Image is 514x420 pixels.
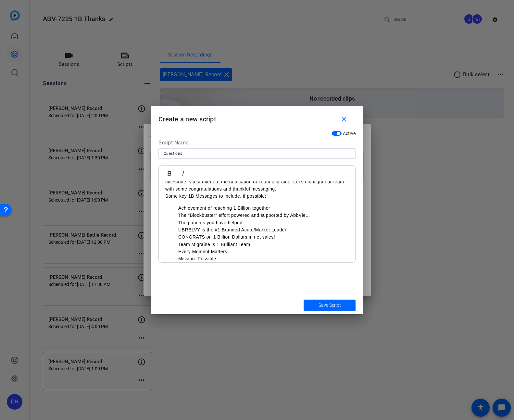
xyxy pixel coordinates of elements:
[178,255,349,262] li: Mission: Possible
[178,219,349,226] li: The patients you have helped
[158,139,356,149] div: Script Name
[165,192,349,200] p: Some key 1B Messages to include, if possible:
[178,233,349,241] li: CONGRATS on 1 Billion Dollars in net sales!
[178,204,349,212] li: Achievement of reaching 1 Billion together
[178,248,349,255] li: Every Moment Matters
[163,167,176,180] button: Bold (⌘B)
[178,226,349,233] li: UBRELVY is the #1 Branded Acute/Market Leader!
[164,150,350,157] input: Enter Script Name
[340,116,348,124] mat-icon: close
[178,212,349,219] li: The "Blockbuster" effort powered and supported by AbbVie...
[319,302,341,309] span: Save Script
[177,167,189,180] button: Italic (⌘I)
[304,300,356,311] button: Save Script
[165,171,349,192] p: [MEDICAL_DATA] will be reaching BLOCKBUSTER Status in November! This $1B milestone is testament t...
[151,106,363,127] h1: Create a new script
[343,131,356,136] span: Active
[178,241,349,248] li: Team Migraine is 1 Brilliant Team!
